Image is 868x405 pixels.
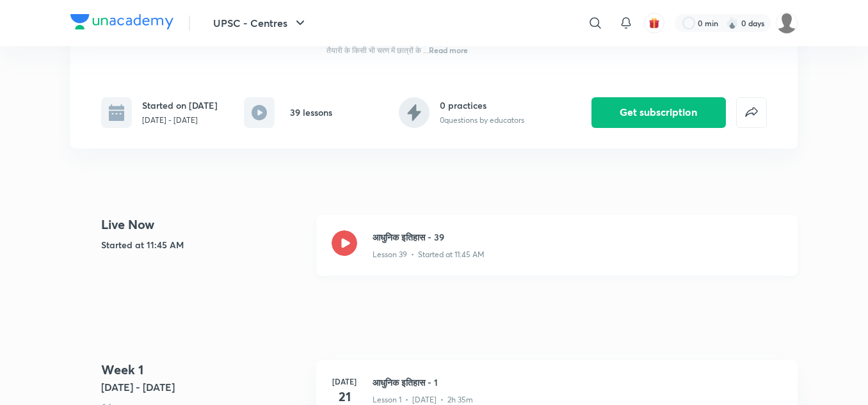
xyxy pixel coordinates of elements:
[726,17,739,29] img: streak
[290,106,332,119] h6: 39 lessons
[332,376,357,387] h6: [DATE]
[373,376,782,389] h3: आधुनिक इतिहास - 1
[648,17,660,29] img: avatar
[373,230,782,244] h3: आधुनिक इतिहास - 39
[101,360,306,379] h4: Week 1
[101,379,306,395] h5: [DATE] - [DATE]
[70,14,173,29] img: Company Logo
[101,215,306,234] h4: Live Now
[736,97,767,128] button: false
[326,20,600,55] span: इस पाठ्यक्रम में, [PERSON_NAME] आधुनिक भारतीय इतिहास की महत्वपूर्ण अवधारणाओं को कवर करेंगे, जो यू...
[205,10,316,36] button: UPSC - Centres
[316,215,798,291] a: आधुनिक इतिहास - 39Lesson 39 • Started at 11:45 AM
[644,13,664,33] button: avatar
[440,99,524,112] h6: 0 practices
[70,14,173,33] a: Company Logo
[101,238,306,251] h5: Started at 11:45 AM
[373,249,485,260] p: Lesson 39 • Started at 11:45 AM
[776,12,798,34] img: amit tripathi
[591,97,726,128] button: Get subscription
[440,115,524,126] p: 0 questions by educators
[142,115,218,126] p: [DATE] - [DATE]
[429,45,468,55] span: Read more
[142,99,218,112] h6: Started on [DATE]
